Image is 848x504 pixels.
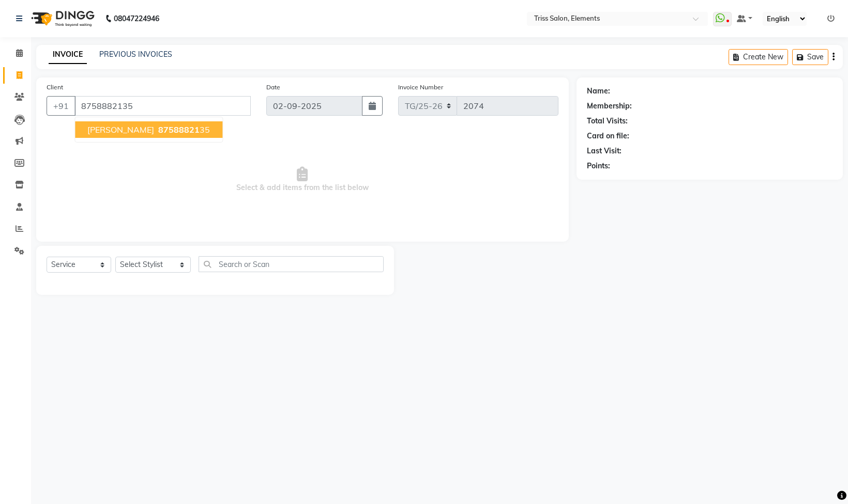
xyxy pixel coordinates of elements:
ngb-highlight: 35 [156,124,210,135]
div: Card on file: [587,131,629,141]
input: Search or Scan [199,256,384,272]
input: Search by Name/Mobile/Email/Code [74,96,251,116]
div: Membership: [587,101,632,112]
a: PREVIOUS INVOICES [99,50,172,59]
b: 08047224946 [114,4,159,33]
button: Save [792,49,828,65]
div: Points: [587,161,610,171]
label: Date [266,83,280,92]
span: 87588821 [158,124,200,135]
a: INVOICE [49,45,87,64]
label: Invoice Number [398,83,443,92]
label: Client [47,83,63,92]
span: [PERSON_NAME] [87,124,154,135]
div: Name: [587,86,610,97]
div: Total Visits: [587,116,628,127]
div: Last Visit: [587,146,622,156]
img: logo [26,4,97,33]
button: Create New [729,49,788,65]
button: +91 [47,96,75,116]
span: Select & add items from the list below [47,128,558,231]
